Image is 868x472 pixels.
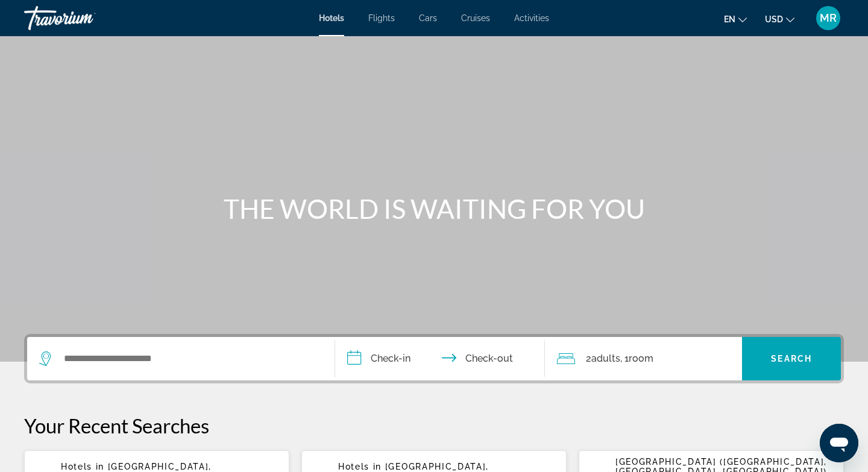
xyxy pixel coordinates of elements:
span: Adults [591,353,620,364]
a: Cars [419,13,437,23]
a: Hotels [319,13,344,23]
button: Check in and out dates [335,337,545,380]
iframe: Button to launch messaging window [820,424,858,462]
span: USD [765,14,783,24]
button: User Menu [813,5,844,31]
span: Hotels in [338,462,382,471]
span: Room [629,353,653,364]
a: Travorium [24,2,145,34]
button: Change currency [765,10,794,28]
a: Cruises [461,13,490,23]
p: Your Recent Searches [24,414,844,438]
span: Search [771,354,812,363]
h1: THE WORLD IS WAITING FOR YOU [208,193,660,224]
span: 2 [586,350,620,367]
button: Travelers: 2 adults, 0 children [545,337,743,380]
div: Search widget [27,337,841,380]
span: en [724,14,735,24]
a: Flights [368,13,395,23]
button: Change language [724,10,747,28]
a: Activities [514,13,549,23]
button: Search [742,337,841,380]
span: Hotels in [61,462,104,471]
span: MR [820,12,837,24]
span: , 1 [620,350,653,367]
